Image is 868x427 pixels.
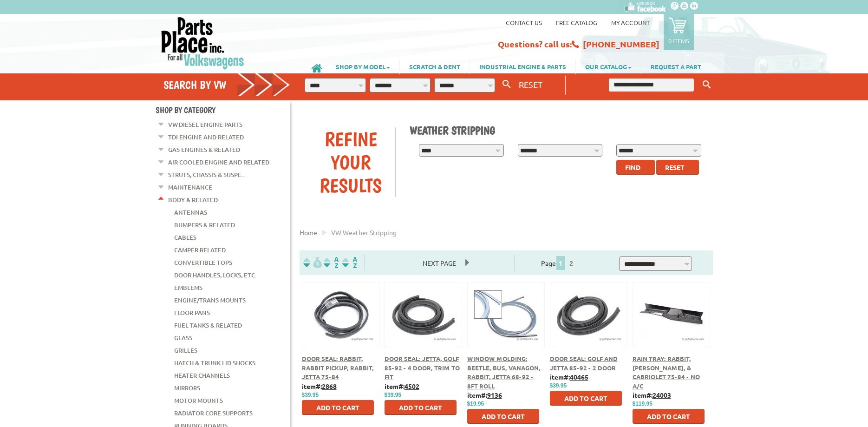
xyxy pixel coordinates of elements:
a: SHOP BY MODEL [326,59,399,74]
a: OUR CATALOG [576,59,641,74]
button: Add to Cart [302,400,374,415]
a: Heater Channels [174,369,230,381]
b: item#: [302,382,337,390]
u: 40465 [570,373,588,381]
a: Window Molding: Beetle, Bus, Vanagon, Rabbit, Jetta 68-92 - 8ft Roll [467,355,541,390]
a: Door Handles, Locks, Etc. [174,269,256,281]
img: Sort by Sales Rank [340,257,359,268]
a: Door Seal: Golf and Jetta 85-92 - 2 Door [550,355,618,372]
button: Reset [656,160,699,175]
span: $19.95 [467,401,484,407]
u: 2868 [322,382,337,390]
a: INDUSTRIAL ENGINE & PARTS [470,59,575,74]
a: Engine/Trans Mounts [174,294,246,306]
a: Motor Mounts [174,394,223,407]
span: Add to Cart [482,412,525,420]
span: $39.95 [550,382,567,389]
a: Maintenance [168,181,212,193]
span: $119.95 [633,401,653,407]
a: Bumpers & Related [174,219,235,231]
a: Body & Related [168,194,218,206]
span: $39.95 [385,392,402,398]
span: 1 [556,256,565,270]
a: VW Diesel Engine Parts [168,118,242,131]
span: Add to Cart [564,394,607,402]
a: Home [300,228,317,236]
button: Add to Cart [385,400,457,415]
span: Add to Cart [399,403,442,412]
img: Parts Place Inc! [160,16,245,70]
a: Gas Engines & Related [168,144,240,156]
a: Air Cooled Engine and Related [168,156,269,168]
a: Door Seal: Rabbit, Rabbit Pickup, Rabbit, Jetta 75-84 [302,355,374,381]
button: RESET [515,78,546,91]
a: Antennas [174,206,207,218]
span: Add to Cart [647,412,690,420]
b: item#: [550,373,588,381]
a: 2 [567,259,575,267]
a: REQUEST A PART [641,59,711,74]
a: Contact us [506,19,542,26]
b: item#: [633,391,671,399]
u: 24003 [653,391,671,399]
div: Refine Your Results [307,127,396,197]
a: Rain Tray: Rabbit, [PERSON_NAME], & Cabriolet 75-84 - No A/C [633,355,700,390]
img: filterpricelow.svg [303,257,322,268]
p: 0 items [668,37,689,45]
a: Door Seal: Jetta, Golf 85-92 - 4 Door, Trim To Fit [385,355,460,381]
a: Floor Pans [174,307,210,319]
button: Keyword Search [700,77,714,92]
span: Find [625,163,640,171]
a: Camper Related [174,244,226,256]
button: Find [616,160,655,175]
u: 9136 [487,391,502,399]
span: Add to Cart [316,403,359,412]
a: Struts, Chassis & Suspe... [168,169,246,181]
a: 0 items [664,14,694,50]
b: item#: [467,391,502,399]
h4: Shop By Category [156,105,290,115]
a: Free Catalog [556,19,597,26]
a: Next Page [413,259,465,267]
button: Add to Cart [467,409,539,424]
button: Add to Cart [633,409,705,424]
h1: Weather Stripping [410,124,706,137]
a: SCRATCH & DENT [400,59,470,74]
img: Sort by Headline [322,257,340,268]
a: Mirrors [174,382,200,394]
span: Next Page [413,256,465,270]
a: Fuel Tanks & Related [174,319,242,331]
a: Hatch & Trunk Lid Shocks [174,357,255,369]
a: Convertible Tops [174,256,232,269]
h4: Search by VW [163,78,291,92]
a: Cables [174,231,196,243]
span: RESET [519,79,542,89]
span: VW weather stripping [331,228,397,236]
a: Grilles [174,344,197,356]
a: Radiator Core Supports [174,407,253,419]
b: item#: [385,382,419,390]
a: My Account [611,19,650,26]
a: Emblems [174,282,202,294]
u: 4502 [405,382,419,390]
span: $39.95 [302,392,319,398]
span: Reset [665,163,685,171]
button: Add to Cart [550,391,622,406]
a: Glass [174,332,192,344]
a: TDI Engine and Related [168,131,244,143]
button: Search By VW... [499,78,515,91]
div: Page [514,255,602,271]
